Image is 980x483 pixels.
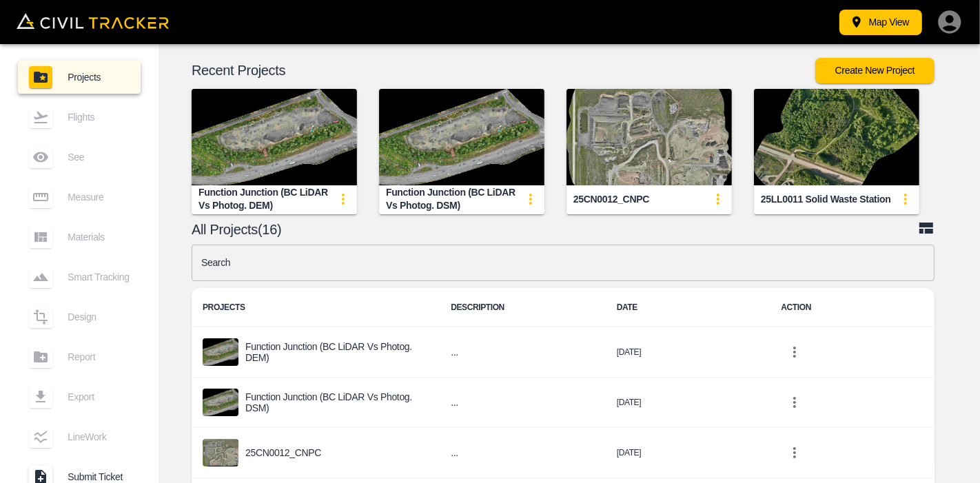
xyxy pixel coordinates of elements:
span: Submit Ticket [68,471,130,482]
button: update-card-details [892,185,919,213]
button: update-card-details [517,185,544,213]
th: PROJECTS [192,288,440,327]
div: Function Junction (BC LiDAR vs Photog. DSM) [386,186,517,212]
h6: ... [451,344,595,361]
button: Create New Project [815,58,935,83]
img: project-image [203,439,238,466]
td: [DATE] [606,378,770,428]
th: DESCRIPTION [440,288,606,327]
td: [DATE] [606,428,770,478]
p: 25CN0012_CNPC [245,447,321,458]
span: Projects [68,72,130,83]
div: 25CN0012_CNPC [573,193,649,206]
img: 25LL0011 Solid Waste Station [754,89,919,185]
button: update-card-details [329,185,357,213]
img: 25CN0012_CNPC [566,89,732,185]
td: [DATE] [606,327,770,378]
div: Function Junction (BC LiDAR vs Photog. DEM) [198,186,329,212]
p: Function Junction (BC LiDAR vs Photog. DEM) [245,341,429,364]
button: Map View [839,10,922,35]
img: Function Junction (BC LiDAR vs Photog. DEM) [192,89,357,185]
a: Projects [18,61,141,94]
img: Function Junction (BC LiDAR vs Photog. DSM) [379,89,544,185]
th: DATE [606,288,770,327]
p: Function Junction (BC LiDAR vs Photog. DSM) [245,391,429,414]
p: Recent Projects [192,65,815,76]
img: project-image [203,389,238,416]
img: Civil Tracker [17,13,169,29]
div: 25LL0011 Solid Waste Station [761,193,891,206]
h6: ... [451,444,595,462]
img: project-image [203,338,238,366]
h6: ... [451,394,595,411]
th: ACTION [770,288,935,327]
button: update-card-details [704,185,732,213]
p: All Projects(16) [192,224,918,235]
